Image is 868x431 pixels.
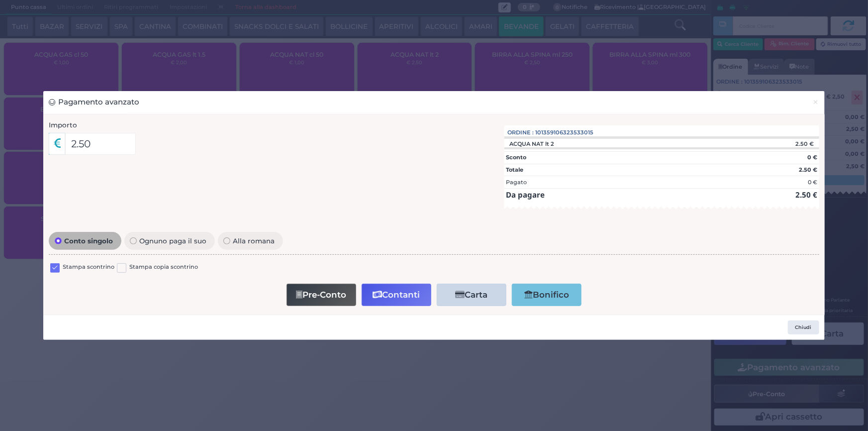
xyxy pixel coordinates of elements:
[287,284,356,306] button: Pre-Conto
[137,237,209,244] span: Ognuno paga il suo
[437,284,506,306] button: Carta
[65,133,136,155] input: Es. 30.99
[807,154,817,161] strong: 0 €
[799,166,817,173] strong: 2.50 €
[795,190,817,200] strong: 2.50 €
[740,140,819,147] div: 2.50 €
[506,166,523,173] strong: Totale
[508,128,534,137] span: Ordine :
[49,120,77,130] label: Importo
[506,190,545,200] strong: Da pagare
[808,178,817,187] div: 0 €
[506,154,526,161] strong: Sconto
[129,263,198,272] label: Stampa copia scontrino
[512,284,581,306] button: Bonifico
[362,284,431,306] button: Contanti
[813,97,819,108] span: ×
[49,97,139,108] h3: Pagamento avanzato
[230,237,278,244] span: Alla romana
[506,178,527,187] div: Pagato
[788,321,819,334] button: Chiudi
[504,140,560,147] div: ACQUA NAT lt 2
[62,237,116,244] span: Conto singolo
[807,91,824,113] button: Chiudi
[63,263,114,272] label: Stampa scontrino
[536,128,594,137] span: 101359106323533015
